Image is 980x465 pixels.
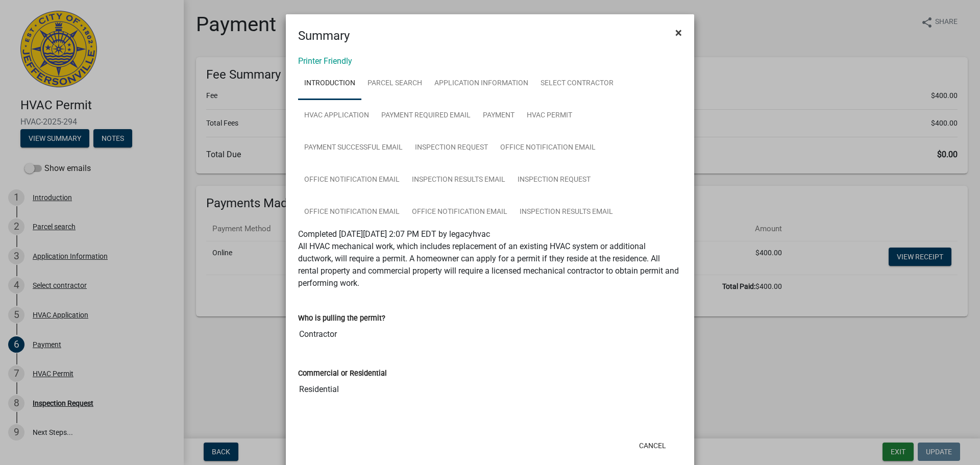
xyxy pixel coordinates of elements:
p: All HVAC mechanical work, which includes replacement of an existing HVAC system or additional duc... [298,240,682,289]
button: Close [667,18,690,47]
label: Commercial or Residential [298,370,387,377]
a: Payment [477,100,521,132]
a: HVAC Application [298,100,375,132]
span: × [675,26,682,40]
a: Inspection Request [409,132,494,164]
a: HVAC Permit [521,100,578,132]
a: Payment Successful Email [298,132,409,164]
a: Office Notification Email [494,132,602,164]
a: Inspection Results Email [406,164,511,197]
span: Completed [DATE][DATE] 2:07 PM EDT by legacyhvac [298,229,490,239]
button: Cancel [631,436,674,455]
a: Select contractor [534,67,620,100]
a: Inspection Request [511,164,597,197]
a: Printer Friendly [298,56,352,66]
a: Application Information [428,67,534,100]
label: Who is pulling the permit? [298,315,385,322]
a: Introduction [298,67,361,100]
h4: Summary [298,27,350,45]
a: Office Notification Email [298,196,406,229]
a: Office Notification Email [406,196,513,229]
a: Payment Required Email [375,100,477,132]
a: Office Notification Email [298,164,406,197]
a: Inspection Results Email [513,196,619,229]
a: Parcel search [361,67,428,100]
